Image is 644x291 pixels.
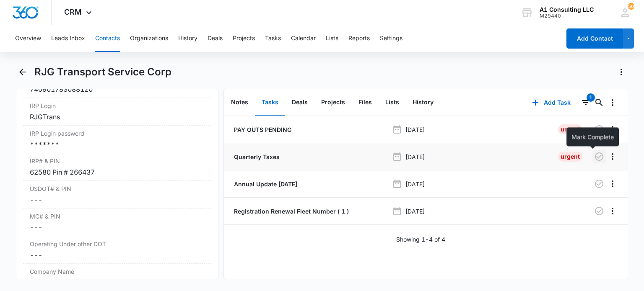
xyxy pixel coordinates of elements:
button: Back [16,65,29,79]
button: Calendar [291,25,316,52]
button: Settings [380,25,402,52]
div: MC# & PIN--- [23,209,211,236]
p: Showing 1-4 of 4 [396,235,445,244]
button: Add Contact [566,28,623,49]
a: Registration Renewal Fleet Number ( 1 ) [232,207,349,216]
a: PAY OUTS PENDING [232,125,291,134]
button: Lists [379,90,406,116]
label: Operating Under other DOT [30,239,204,248]
a: Quarterly Taxes [232,152,280,161]
label: IRP Login [30,101,204,110]
button: Overflow Menu [606,96,619,109]
button: Overflow Menu [606,204,619,218]
div: 740901783088120 [30,84,204,94]
button: Reports [348,25,370,52]
div: RJGTrans [30,112,204,122]
div: Mark Complete [566,127,619,146]
button: Filters [579,96,592,109]
span: 50 [628,3,634,10]
dd: --- [30,222,204,232]
button: Deals [285,90,314,116]
button: Tasks [255,90,285,116]
div: 62580 Pin # 266437 [30,167,204,177]
div: 1 items [587,93,595,102]
button: History [178,25,197,52]
button: Notes [224,90,255,116]
label: MC# & PIN [30,212,204,221]
button: Deals [208,25,223,52]
button: Leads Inbox [51,25,85,52]
dd: --- [30,195,204,205]
button: Actions [615,65,628,79]
div: IRP# & PIN62580 Pin # 266437 [23,153,211,181]
label: IRP Login password [30,129,204,138]
button: Contacts [95,25,120,52]
dd: --- [30,278,204,288]
div: account name [540,6,594,13]
label: Company Name [30,267,204,276]
button: Projects [314,90,352,116]
button: Files [352,90,379,116]
button: Overview [15,25,41,52]
button: Overflow Menu [606,123,619,136]
button: Projects [233,25,255,52]
dd: --- [30,250,204,260]
button: Organizations [130,25,168,52]
div: account id [540,13,594,19]
p: [DATE] [405,207,425,216]
div: notifications count [628,3,634,10]
div: Urgent [558,152,582,162]
div: Urgent [558,124,582,134]
button: Add Task [524,93,579,113]
div: Operating Under other DOT--- [23,236,211,264]
button: Overflow Menu [606,150,619,163]
label: USDOT# & PIN [30,184,204,193]
div: USDOT# & PIN--- [23,181,211,209]
button: Overflow Menu [606,177,619,191]
p: [DATE] [405,180,425,188]
button: Lists [326,25,338,52]
span: CRM [64,8,82,16]
p: [DATE] [405,152,425,161]
button: Search... [592,96,606,109]
p: [DATE] [405,125,425,134]
h1: RJG Transport Service Corp [34,66,171,78]
a: Annual Update [DATE] [232,180,297,188]
div: IRP LoginRJGTrans [23,98,211,126]
button: History [406,90,440,116]
label: IRP# & PIN [30,157,204,165]
button: Tasks [265,25,281,52]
